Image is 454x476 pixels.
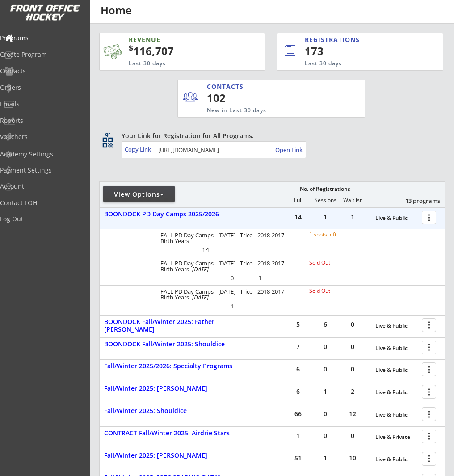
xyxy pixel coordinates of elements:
div: 0 [339,321,366,328]
div: 1 [312,214,339,220]
div: Live & Private [375,434,417,440]
div: Live & Public [375,367,417,373]
button: more_vert [422,341,436,354]
div: 1 [219,303,245,309]
div: Live & Public [375,323,417,329]
div: Last 30 days [305,60,406,67]
div: Sold Out [309,288,367,294]
div: Waitlist [339,197,366,203]
div: FALL PD Day Camps - [DATE] - Trico - 2018-2017 Birth Years [160,232,297,244]
button: more_vert [422,452,436,466]
div: 14 [192,247,219,253]
div: Fall/Winter 2025: [PERSON_NAME] [104,385,244,392]
div: 0 [312,411,339,417]
div: 116,707 [129,43,237,59]
div: 0 [312,433,339,439]
div: REGISTRATIONS [305,35,403,44]
div: Fall/Winter 2025/2026: Specialty Programs [104,362,244,370]
em: [DATE] [192,293,209,301]
div: CONTACTS [207,82,248,91]
div: No. of Registrations [297,186,353,192]
div: 7 [285,344,311,350]
div: Last 30 days [129,60,224,67]
div: Your Link for Registration for All Programs: [122,131,417,140]
div: FALL PD Day Camps - [DATE] - Trico - 2018-2017 Birth Years - [160,289,297,300]
div: 6 [312,321,339,328]
div: Open Link [275,146,303,154]
div: 13 programs [394,197,440,205]
button: more_vert [422,385,436,399]
div: 0 [339,433,366,439]
div: Live & Public [375,345,417,351]
div: 1 [285,433,311,439]
div: REVENUE [129,35,224,44]
div: 0 [219,275,245,281]
div: 0 [339,366,366,372]
div: 1 [312,388,339,395]
em: [DATE] [192,265,209,273]
div: BOONDOCK PD Day Camps 2025/2026 [104,211,244,218]
div: Fall/Winter 2025: Shouldice [104,407,244,415]
div: 5 [285,321,311,328]
div: 0 [339,344,366,350]
div: 51 [285,455,311,461]
div: 1 [247,275,273,281]
a: Open Link [275,143,303,156]
button: more_vert [422,407,436,421]
div: 10 [339,455,366,461]
div: Sold Out [309,260,367,265]
div: Live & Public [375,215,417,221]
div: BOONDOCK Fall/Winter 2025: Shouldice [104,341,244,348]
div: 6 [285,366,311,372]
button: more_vert [422,362,436,376]
div: 2 [339,388,366,395]
button: more_vert [422,211,436,224]
div: 0 [312,344,339,350]
div: Sessions [312,197,339,203]
button: more_vert [422,318,436,332]
div: New in Last 30 days [207,107,323,114]
button: more_vert [422,430,436,443]
div: qr [102,131,113,137]
div: 6 [285,388,311,395]
div: FALL PD Day Camps - [DATE] - Trico - 2018-2017 Birth Years - [160,261,297,272]
div: 102 [207,90,262,105]
div: Live & Public [375,389,417,396]
div: 14 [285,214,311,220]
div: 173 [305,43,413,59]
div: BOONDOCK Fall/Winter 2025: Father [PERSON_NAME] [104,318,244,333]
div: Full [285,197,311,203]
div: CONTRACT Fall/Winter 2025: Airdrie Stars [104,430,244,437]
div: Fall/Winter 2025: [PERSON_NAME] [104,452,244,459]
div: 0 [312,366,339,372]
div: View Options [103,190,175,199]
div: 12 [339,411,366,417]
div: Live & Public [375,412,417,418]
div: 1 [339,214,366,220]
div: Live & Public [375,456,417,463]
button: qr_code [101,136,114,149]
div: 1 spots left [309,232,367,237]
sup: $ [129,42,133,53]
div: 1 [312,455,339,461]
div: 66 [285,411,311,417]
div: Copy Link [125,145,153,153]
